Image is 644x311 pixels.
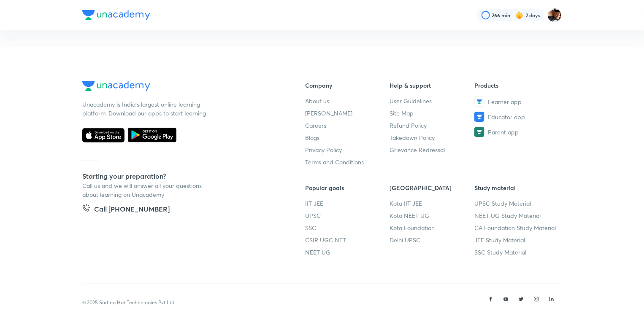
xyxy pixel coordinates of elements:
a: Learner app [474,97,559,107]
h6: Help & support [390,81,475,90]
span: Careers [305,121,326,130]
a: Terms and Conditions [305,158,390,166]
h6: Popular goals [305,183,390,192]
img: Company Logo [82,10,150,20]
h6: Company [305,81,390,90]
a: Blogs [305,133,390,142]
h6: Study material [474,183,559,192]
p: Unacademy is India’s largest online learning platform. Download our apps to start learning [82,100,209,118]
a: About us [305,97,390,105]
a: Call [PHONE_NUMBER] [82,204,170,216]
a: NEET UG Study Material [474,211,559,220]
p: Call us and we will answer all your questions about learning on Unacademy [82,181,209,199]
img: Shatasree das [547,8,562,22]
a: Parent app [474,127,559,137]
h6: Products [474,81,559,90]
h6: [GEOGRAPHIC_DATA] [390,183,475,192]
a: UPSC [305,211,390,220]
img: Parent app [474,127,484,137]
img: Educator app [474,112,484,122]
span: Learner app [488,97,522,106]
a: Delhi UPSC [390,236,475,244]
a: Kota NEET UG [390,211,475,220]
a: CA Foundation Study Material [474,223,559,232]
img: streak [515,11,524,19]
a: Company Logo [82,81,278,93]
a: Takedown Policy [390,133,475,142]
a: Careers [305,121,390,130]
a: Refund Policy [390,121,475,130]
a: Privacy Policy [305,145,390,154]
a: Educator app [474,112,559,122]
a: UPSC Study Material [474,199,559,208]
a: Kota Foundation [390,223,475,232]
span: Educator app [488,113,525,121]
a: [PERSON_NAME] [305,109,390,118]
a: SSC Study Material [474,248,559,257]
a: Site Map [390,109,475,118]
p: © 2025 Sorting Hat Technologies Pvt Ltd [82,299,174,306]
a: User Guidelines [390,97,475,105]
h5: Call [PHONE_NUMBER] [94,204,170,216]
a: JEE Study Material [474,236,559,244]
a: SSC [305,223,390,232]
a: IIT JEE [305,199,390,208]
span: Parent app [488,128,519,137]
img: Learner app [474,97,484,107]
h5: Starting your preparation? [82,171,278,181]
img: Company Logo [82,81,150,91]
a: NEET UG [305,248,390,257]
a: Grievance Redressal [390,145,475,154]
a: CSIR UGC NET [305,236,390,244]
a: Kota IIT JEE [390,199,475,208]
